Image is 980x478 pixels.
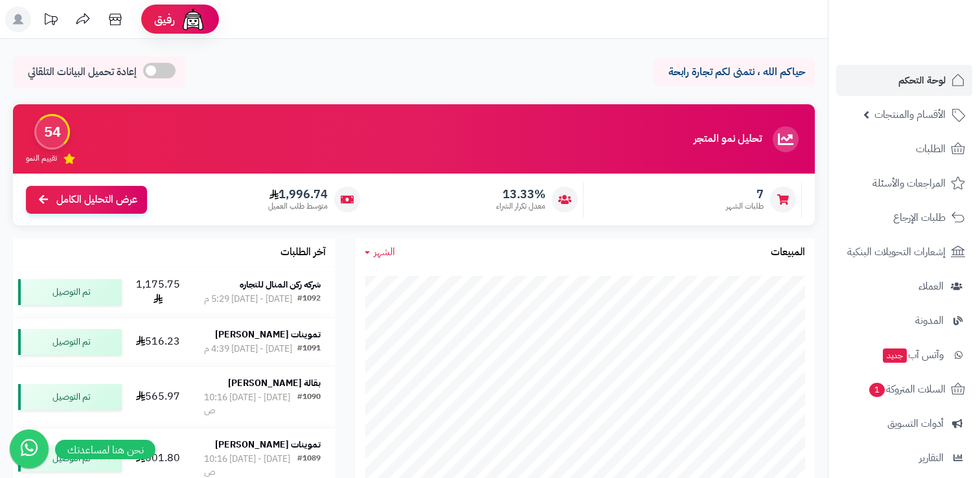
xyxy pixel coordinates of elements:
span: 1 [869,382,885,397]
span: المدونة [915,312,944,330]
div: #1092 [297,293,321,306]
div: #1091 [297,343,321,356]
h3: تحليل نمو المتجر [694,133,762,145]
a: عرض التحليل الكامل [26,186,147,214]
strong: شركه ركن المنال للتجاره [240,278,321,291]
a: أدوات التسويق [836,408,972,439]
td: 516.23 [127,318,189,366]
img: ai-face.png [180,6,206,32]
h3: المبيعات [771,247,805,258]
td: 565.97 [127,367,189,427]
span: السلات المتروكة [868,380,946,398]
a: العملاء [836,271,972,302]
strong: تموينات [PERSON_NAME] [215,328,321,341]
a: وآتس آبجديد [836,339,972,370]
div: تم التوصيل [18,279,122,305]
a: التقارير [836,442,972,473]
div: [DATE] - [DATE] 10:16 ص [204,391,297,417]
span: لوحة التحكم [898,71,946,89]
span: الأقسام والمنتجات [874,106,946,124]
span: طلبات الإرجاع [893,209,946,227]
span: تقييم النمو [26,153,57,164]
span: إعادة تحميل البيانات التلقائي [28,65,137,80]
strong: بقالة [PERSON_NAME] [228,376,321,390]
span: الطلبات [916,140,946,158]
a: طلبات الإرجاع [836,202,972,233]
span: عرض التحليل الكامل [56,192,137,207]
a: المدونة [836,305,972,336]
div: تم التوصيل [18,384,122,410]
span: رفيق [154,12,175,27]
a: الشهر [365,245,395,260]
a: تحديثات المنصة [34,6,67,36]
td: 1,175.75 [127,267,189,317]
a: إشعارات التحويلات البنكية [836,236,972,267]
strong: تموينات [PERSON_NAME] [215,438,321,451]
div: #1090 [297,391,321,417]
p: حياكم الله ، نتمنى لكم تجارة رابحة [663,65,805,80]
span: أدوات التسويق [887,415,944,433]
span: التقارير [919,449,944,467]
div: [DATE] - [DATE] 5:29 م [204,293,292,306]
a: لوحة التحكم [836,65,972,96]
h3: آخر الطلبات [280,247,326,258]
span: المراجعات والأسئلة [872,174,946,192]
span: 7 [726,187,764,201]
a: السلات المتروكة1 [836,374,972,405]
span: وآتس آب [882,346,944,364]
span: متوسط طلب العميل [268,201,328,212]
span: إشعارات التحويلات البنكية [847,243,946,261]
span: جديد [883,348,907,363]
span: العملاء [918,277,944,295]
span: طلبات الشهر [726,201,764,212]
a: المراجعات والأسئلة [836,168,972,199]
div: تم التوصيل [18,329,122,355]
div: [DATE] - [DATE] 4:39 م [204,343,292,356]
span: 13.33% [496,187,545,201]
a: الطلبات [836,133,972,165]
span: 1,996.74 [268,187,328,201]
span: الشهر [374,244,395,260]
img: logo-2.png [892,25,968,52]
span: معدل تكرار الشراء [496,201,545,212]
